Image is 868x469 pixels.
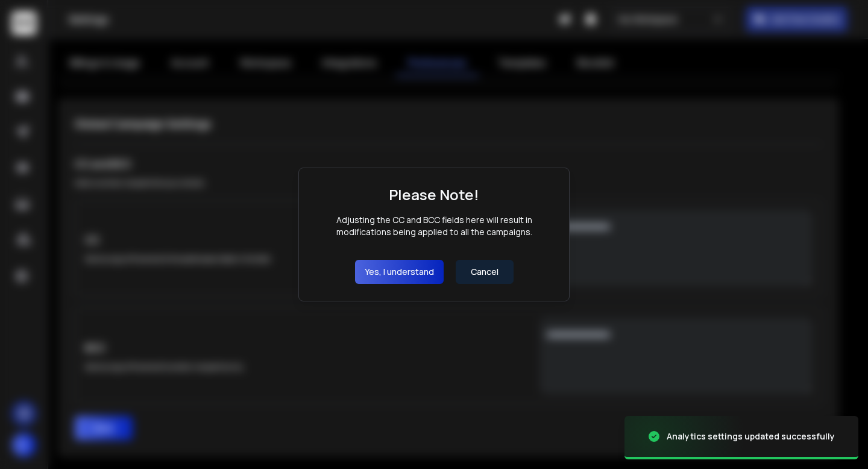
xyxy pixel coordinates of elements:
h1: Please Note! [389,185,479,204]
div: Analytics settings updated successfully [667,430,835,442]
button: Yes, I understand [355,260,444,284]
div: Adjusting the CC and BCC fields here will result in modifications being applied to all the campai... [316,214,552,238]
button: Cancel [456,260,514,284]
